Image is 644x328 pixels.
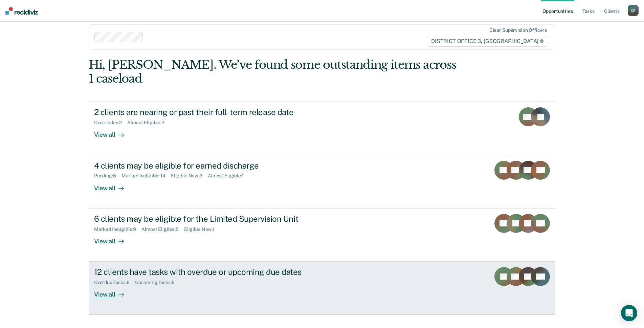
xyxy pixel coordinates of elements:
[171,173,208,179] div: Eligible Now : 3
[427,36,548,47] span: DISTRICT OFFICE 3, [GEOGRAPHIC_DATA]
[135,280,180,285] div: Upcoming Tasks : 8
[628,5,639,16] button: CR
[94,214,332,224] div: 6 clients may be eligible for the Limited Supervision Unit
[94,173,121,179] div: Pending : 5
[94,226,141,232] div: Marked Ineligible : 9
[628,5,639,16] div: C R
[94,280,135,285] div: Overdue Tasks : 8
[5,7,38,15] img: Recidiviz
[94,232,132,245] div: View all
[489,27,547,33] div: Clear supervision officers
[121,173,171,179] div: Marked Ineligible : 14
[94,179,132,192] div: View all
[127,120,170,126] div: Almost Eligible : 2
[621,305,637,321] div: Open Intercom Messenger
[94,120,127,126] div: Overridden : 2
[94,267,332,277] div: 12 clients have tasks with overdue or upcoming due dates
[208,173,249,179] div: Almost Eligible : 1
[184,226,220,232] div: Eligible Now : 1
[141,226,184,232] div: Almost Eligible : 5
[89,209,555,262] a: 6 clients may be eligible for the Limited Supervision UnitMarked Ineligible:9Almost Eligible:5Eli...
[89,262,555,315] a: 12 clients have tasks with overdue or upcoming due datesOverdue Tasks:8Upcoming Tasks:8View all
[94,107,332,117] div: 2 clients are nearing or past their full-term release date
[94,161,332,171] div: 4 clients may be eligible for earned discharge
[89,58,462,86] div: Hi, [PERSON_NAME]. We’ve found some outstanding items across 1 caseload
[94,285,132,299] div: View all
[89,155,555,209] a: 4 clients may be eligible for earned dischargePending:5Marked Ineligible:14Eligible Now:3Almost E...
[89,102,555,155] a: 2 clients are nearing or past their full-term release dateOverridden:2Almost Eligible:2View all
[94,126,132,139] div: View all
